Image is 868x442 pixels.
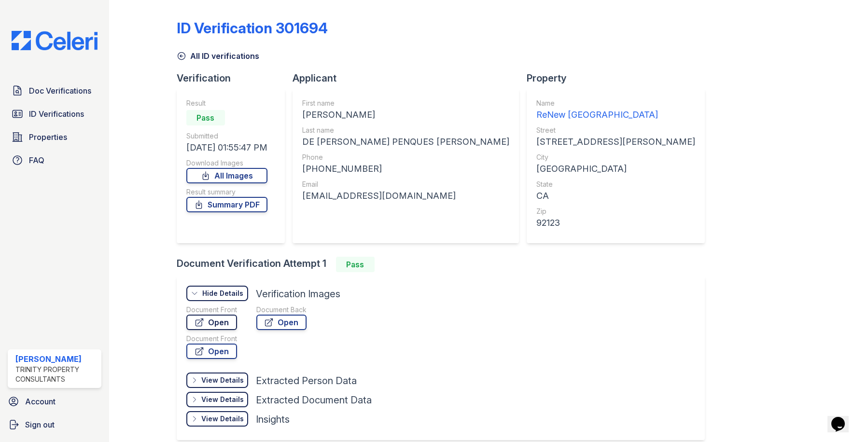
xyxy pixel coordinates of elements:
[302,189,509,203] div: [EMAIL_ADDRESS][DOMAIN_NAME]
[302,152,509,162] div: Phone
[177,50,259,62] a: All ID verifications
[536,98,695,122] a: Name ReNew [GEOGRAPHIC_DATA]
[527,71,713,85] div: Property
[8,104,101,124] a: ID Verifications
[177,71,293,85] div: Verification
[186,197,267,212] a: Summary PDF
[186,131,267,141] div: Submitted
[25,419,55,430] span: Sign out
[177,19,328,37] div: ID Verification 301694
[4,392,105,411] a: Account
[8,81,101,100] a: Doc Verifications
[186,334,237,344] div: Document Front
[202,289,243,298] div: Hide Details
[256,413,290,426] div: Insights
[302,162,509,176] div: [PHONE_NUMBER]
[4,31,105,50] img: CE_Logo_Blue-a8612792a0a2168367f1c8372b55b34899dd931a85d93a1a3d3e32e68fde9ad4.png
[536,180,695,189] div: State
[4,415,105,434] a: Sign out
[186,305,237,315] div: Document Front
[186,98,267,108] div: Result
[536,189,695,203] div: CA
[201,414,244,424] div: View Details
[536,216,695,230] div: 92123
[302,125,509,135] div: Last name
[201,395,244,404] div: View Details
[256,287,340,301] div: Verification Images
[256,393,372,407] div: Extracted Document Data
[302,180,509,189] div: Email
[8,151,101,170] a: FAQ
[186,110,225,125] div: Pass
[201,375,244,385] div: View Details
[29,85,91,97] span: Doc Verifications
[29,108,84,120] span: ID Verifications
[186,158,267,168] div: Download Images
[536,108,695,122] div: ReNew [GEOGRAPHIC_DATA]
[827,403,858,432] iframe: chat widget
[302,135,509,149] div: DE [PERSON_NAME] PENQUES [PERSON_NAME]
[186,187,267,197] div: Result summary
[256,374,357,387] div: Extracted Person Data
[25,396,56,407] span: Account
[186,315,237,330] a: Open
[536,98,695,108] div: Name
[536,162,695,176] div: [GEOGRAPHIC_DATA]
[536,152,695,162] div: City
[29,131,67,143] span: Properties
[302,108,509,122] div: [PERSON_NAME]
[15,353,98,365] div: [PERSON_NAME]
[177,257,713,272] div: Document Verification Attempt 1
[536,125,695,135] div: Street
[256,305,307,315] div: Document Back
[8,127,101,147] a: Properties
[536,135,695,149] div: [STREET_ADDRESS][PERSON_NAME]
[186,141,267,154] div: [DATE] 01:55:47 PM
[15,365,98,384] div: Trinity Property Consultants
[536,207,695,216] div: Zip
[302,98,509,108] div: First name
[29,154,44,166] span: FAQ
[186,168,267,183] a: All Images
[256,315,307,330] a: Open
[293,71,527,85] div: Applicant
[186,344,237,359] a: Open
[336,257,375,272] div: Pass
